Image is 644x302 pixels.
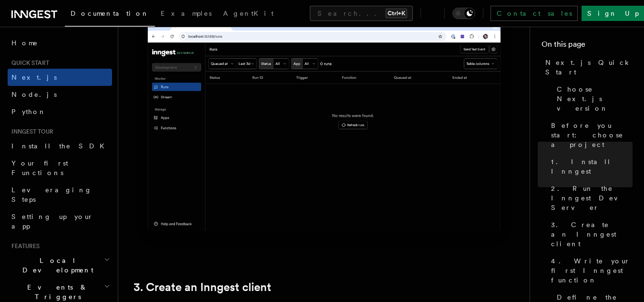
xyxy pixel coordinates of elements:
[542,39,633,54] h4: On this page
[8,69,112,86] a: Next.js
[65,3,155,27] a: Documentation
[8,137,112,155] a: Install the SDK
[8,242,40,250] span: Features
[11,91,57,98] span: Node.js
[551,121,633,149] span: Before you start: choose a project
[551,157,633,176] span: 1. Install Inngest
[133,281,271,294] a: 3. Create an Inngest client
[11,142,110,150] span: Install the SDK
[547,153,633,180] a: 1. Install Inngest
[8,282,104,302] span: Events & Triggers
[11,186,92,203] span: Leveraging Steps
[161,10,212,17] span: Examples
[553,81,633,117] a: Choose Next.js version
[11,38,38,48] span: Home
[8,34,112,52] a: Home
[545,58,633,77] span: Next.js Quick Start
[551,184,633,212] span: 2. Run the Inngest Dev Server
[542,54,633,81] a: Next.js Quick Start
[8,181,112,208] a: Leveraging Steps
[551,220,633,249] span: 3. Create an Inngest client
[8,128,53,135] span: Inngest tour
[11,108,46,115] span: Python
[71,10,149,17] span: Documentation
[133,10,515,250] img: Inngest Dev Server's 'Runs' tab with no data
[491,6,578,21] a: Contact sales
[8,86,112,103] a: Node.js
[557,84,633,113] span: Choose Next.js version
[547,180,633,216] a: 2. Run the Inngest Dev Server
[547,252,633,289] a: 4. Write your first Inngest function
[452,8,475,19] button: Toggle dark mode
[11,213,93,230] span: Setting up your app
[8,155,112,181] a: Your first Functions
[11,73,57,81] span: Next.js
[8,208,112,235] a: Setting up your app
[386,9,407,18] kbd: Ctrl+K
[223,10,274,17] span: AgentKit
[155,3,217,26] a: Examples
[217,3,279,26] a: AgentKit
[8,252,112,279] button: Local Development
[310,6,413,21] button: Search...Ctrl+K
[551,256,633,285] span: 4. Write your first Inngest function
[547,117,633,153] a: Before you start: choose a project
[11,159,68,177] span: Your first Functions
[8,59,49,67] span: Quick start
[8,256,104,275] span: Local Development
[8,103,112,120] a: Python
[547,216,633,252] a: 3. Create an Inngest client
